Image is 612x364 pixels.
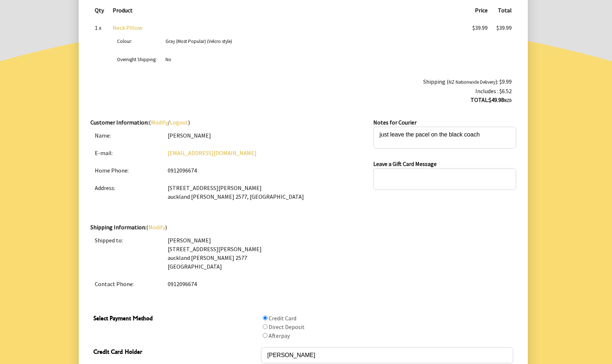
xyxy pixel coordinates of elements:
[90,162,163,179] td: Home Phone:
[165,56,171,63] small: No
[170,119,188,126] a: Logout
[90,232,163,275] td: Shipped to:
[90,127,163,144] td: Name:
[90,275,163,293] td: Contact Phone:
[90,19,108,73] td: 1 x
[95,77,512,87] div: Shipping ( ): $9.99
[261,347,513,363] input: Credit Card Holder
[449,79,495,85] small: NZ Nationwide Delivery
[95,87,512,95] div: Includes : $6.52
[108,1,468,19] th: Product
[90,223,516,293] div: ( )
[148,223,165,231] a: Modify
[163,275,516,293] td: 0912096674
[504,98,512,103] span: NZD
[492,19,516,73] td: $39.99
[168,149,257,157] a: [EMAIL_ADDRESS][DOMAIN_NAME]
[90,119,149,126] strong: Customer Information:
[93,314,258,324] span: Select Payment Method
[90,223,146,231] strong: Shipping Information:
[163,232,516,275] td: [PERSON_NAME] [STREET_ADDRESS][PERSON_NAME] auckland [PERSON_NAME] 2577 [GEOGRAPHIC_DATA]
[163,162,374,179] td: 0912096674
[468,1,492,19] th: Price
[113,24,142,31] a: Neck Pillow
[90,118,374,223] div: ( / )
[90,1,108,19] th: Qty
[263,316,268,320] input: Select Payment Method
[471,96,489,103] strong: TOTAL:
[163,179,374,205] td: [STREET_ADDRESS][PERSON_NAME] auckland [PERSON_NAME] 2577, [GEOGRAPHIC_DATA]
[93,347,258,358] span: Credit Card Holder
[90,179,163,205] td: Address:
[468,19,492,73] td: $39.99
[165,38,232,44] small: Gray (Most Popular) (Velcro style)
[373,119,417,126] strong: Notes for Courier
[492,1,516,19] th: Total
[489,96,512,103] strong: $49.98
[269,314,296,322] label: Credit Card
[263,333,268,338] input: Select Payment Method
[163,127,374,144] td: [PERSON_NAME]
[373,160,437,167] strong: Leave a Gift Card Message
[117,38,132,44] small: Colour:
[151,119,168,126] a: Modify
[90,144,163,162] td: E-mail:
[269,332,290,339] label: Afterpay
[269,323,305,331] label: Direct Deposit
[117,56,157,63] small: Overnight Shipping:
[263,324,268,329] input: Select Payment Method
